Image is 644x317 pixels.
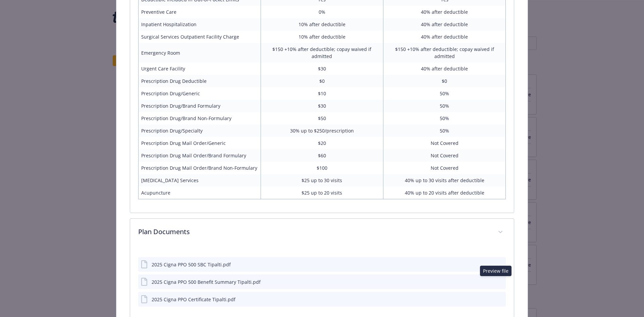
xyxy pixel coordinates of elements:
[138,43,261,62] td: Emergency Room
[138,100,261,112] td: Prescription Drug/Brand Formulary
[138,174,261,187] td: [MEDICAL_DATA] Services
[383,6,506,18] td: 40% after deductible
[486,261,492,268] button: download file
[496,278,503,285] button: preview file
[383,162,506,174] td: Not Covered
[152,296,235,303] div: 2025 Cigna PPO Certificate Tipalti.pdf
[261,124,383,137] td: 30% up to $250/prescription
[261,100,383,112] td: $30
[261,75,383,87] td: $0
[261,62,383,75] td: $30
[138,227,490,237] p: Plan Documents
[383,137,506,149] td: Not Covered
[383,75,506,87] td: $0
[383,149,506,162] td: Not Covered
[383,87,506,100] td: 50%
[383,43,506,62] td: $150 +10% after deductible; copay waived if admitted
[261,174,383,187] td: $25 up to 30 visits
[261,187,383,199] td: $25 up to 20 visits
[261,112,383,124] td: $50
[261,137,383,149] td: $20
[383,174,506,187] td: 40% up to 30 visits after deductible
[261,149,383,162] td: $60
[138,162,261,174] td: Prescription Drug Mail Order/Brand Non-Formulary
[138,18,261,31] td: Inpatient Hospitalization
[261,43,383,62] td: $150 +10% after deductible; copay waived if admitted
[383,62,506,75] td: 40% after deductible
[138,87,261,100] td: Prescription Drug/Generic
[261,162,383,174] td: $100
[138,124,261,137] td: Prescription Drug/Specialty
[486,296,492,303] button: download file
[383,187,506,199] td: 40% up to 20 visits after deductible
[261,18,383,31] td: 10% after deductible
[138,62,261,75] td: Urgent Care Facility
[152,278,261,285] div: 2025 Cigna PPO 500 Benefit Summary Tipalti.pdf
[138,6,261,18] td: Preventive Care
[261,6,383,18] td: 0%
[480,266,512,276] div: Preview file
[138,149,261,162] td: Prescription Drug Mail Order/Brand Formulary
[261,87,383,100] td: $10
[138,75,261,87] td: Prescription Drug Deductible
[485,278,490,285] button: download file
[138,137,261,149] td: Prescription Drug Mail Order/Generic
[383,112,506,124] td: 50%
[261,31,383,43] td: 10% after deductible
[497,261,503,268] button: preview file
[383,124,506,137] td: 50%
[383,100,506,112] td: 50%
[130,219,514,246] div: Plan Documents
[497,296,503,303] button: preview file
[383,31,506,43] td: 40% after deductible
[138,112,261,124] td: Prescription Drug/Brand Non-Formulary
[152,261,231,268] div: 2025 Cigna PPO 500 SBC Tipalti.pdf
[383,18,506,31] td: 40% after deductible
[138,31,261,43] td: Surgical Services Outpatient Facility Charge
[138,187,261,199] td: Acupuncture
